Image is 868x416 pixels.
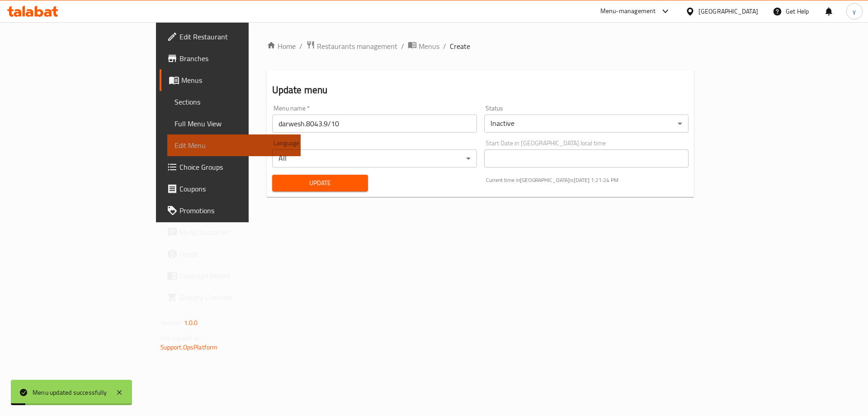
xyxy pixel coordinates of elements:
[450,41,470,52] span: Create
[299,41,302,52] li: /
[179,292,294,303] span: Grocery Checklist
[160,200,301,221] a: Promotions
[179,53,294,64] span: Branches
[179,162,294,172] span: Choice Groups
[167,91,301,113] a: Sections
[272,149,477,167] div: All
[279,177,361,189] span: Update
[484,115,689,133] div: Inactive
[160,287,301,308] a: Grocery Checklist
[184,317,198,329] span: 1.0.0
[179,227,294,238] span: Menu disclaimer
[179,249,294,259] span: Upsell
[160,332,202,344] span: Get support on:
[267,40,694,52] nav: breadcrumb
[160,156,301,178] a: Choice Groups
[160,221,301,243] a: Menu disclaimer
[443,41,446,52] li: /
[167,113,301,134] a: Full Menu View
[175,96,294,107] span: Sections
[160,178,301,200] a: Coupons
[181,75,294,86] span: Menus
[160,341,218,353] a: Support.OpsPlatform
[179,31,294,42] span: Edit Restaurant
[160,317,183,329] span: Version:
[306,40,397,52] a: Restaurants management
[167,134,301,156] a: Edit Menu
[853,6,856,16] span: y
[160,243,301,265] a: Upsell
[175,118,294,129] span: Full Menu View
[600,6,656,17] div: Menu-management
[179,205,294,216] span: Promotions
[175,140,294,151] span: Edit Menu
[272,83,689,97] h2: Update menu
[272,115,477,133] input: Please enter Menu name
[272,175,368,191] button: Update
[179,183,294,194] span: Coupons
[317,41,397,52] span: Restaurants management
[160,69,301,91] a: Menus
[160,26,301,48] a: Edit Restaurant
[160,265,301,287] a: Coverage Report
[419,41,439,52] span: Menus
[698,6,758,16] div: [GEOGRAPHIC_DATA]
[160,48,301,69] a: Branches
[179,270,294,281] span: Coverage Report
[401,41,404,52] li: /
[486,176,689,184] p: Current time in [GEOGRAPHIC_DATA] is [DATE] 1:21:24 PM
[33,387,107,397] div: Menu updated successfully
[408,40,439,52] a: Menus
